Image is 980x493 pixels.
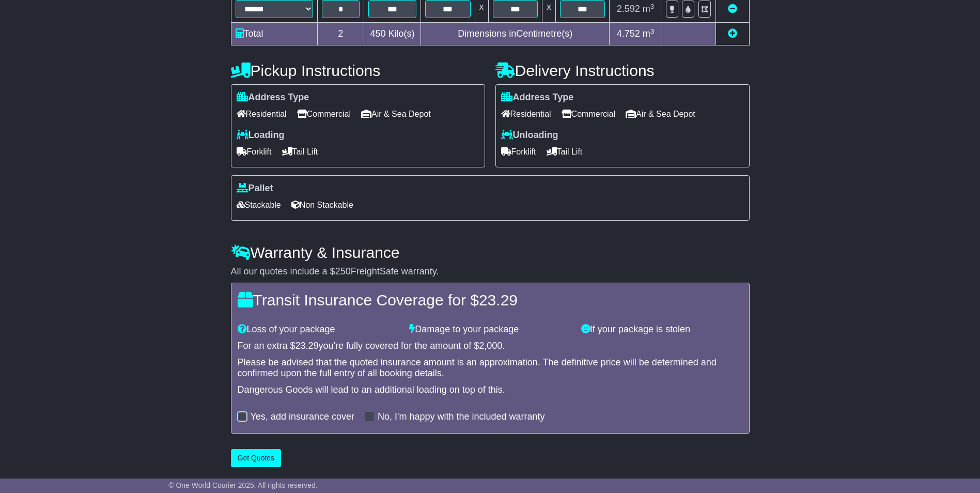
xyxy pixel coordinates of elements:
[728,4,737,14] a: Remove this item
[364,23,421,45] td: Kilo(s)
[237,106,287,122] span: Residential
[479,341,502,351] span: 2,000
[231,449,282,467] button: Get Quotes
[237,92,309,103] label: Address Type
[237,130,285,141] label: Loading
[501,144,536,160] span: Forklift
[238,291,743,309] h4: Transit Insurance Coverage for $
[479,291,518,309] span: 23.29
[617,28,640,39] span: 4.752
[231,244,750,261] h4: Warranty & Insurance
[238,341,743,352] div: For an extra $ you're fully covered for the amount of $ .
[495,62,750,79] h4: Delivery Instructions
[282,144,318,160] span: Tail Lift
[421,23,610,45] td: Dimensions in Centimetre(s)
[501,130,558,141] label: Unloading
[404,324,576,335] div: Damage to your package
[650,27,655,35] sup: 3
[231,266,750,278] div: All our quotes include a $ FreightSafe warranty.
[238,384,743,396] div: Dangerous Goods will lead to an additional loading on top of this.
[297,106,351,122] span: Commercial
[335,266,351,276] span: 250
[238,357,743,379] div: Please be advised that the quoted insurance amount is an approximation. The definitive price will...
[361,106,431,122] span: Air & Sea Depot
[562,106,615,122] span: Commercial
[501,92,574,103] label: Address Type
[547,144,583,160] span: Tail Lift
[501,106,551,122] span: Residential
[251,411,354,423] label: Yes, add insurance cover
[728,28,737,39] a: Add new item
[295,341,319,351] span: 23.29
[643,4,655,14] span: m
[617,4,640,14] span: 2.592
[643,28,655,39] span: m
[370,28,386,39] span: 450
[650,3,655,10] sup: 3
[231,23,317,45] td: Total
[231,62,485,79] h4: Pickup Instructions
[626,106,695,122] span: Air & Sea Depot
[576,324,748,335] div: If your package is stolen
[168,481,318,489] span: © One World Courier 2025. All rights reserved.
[232,324,405,335] div: Loss of your package
[237,197,281,213] span: Stackable
[237,183,273,194] label: Pallet
[378,411,545,423] label: No, I'm happy with the included warranty
[237,144,272,160] span: Forklift
[317,23,364,45] td: 2
[291,197,353,213] span: Non Stackable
